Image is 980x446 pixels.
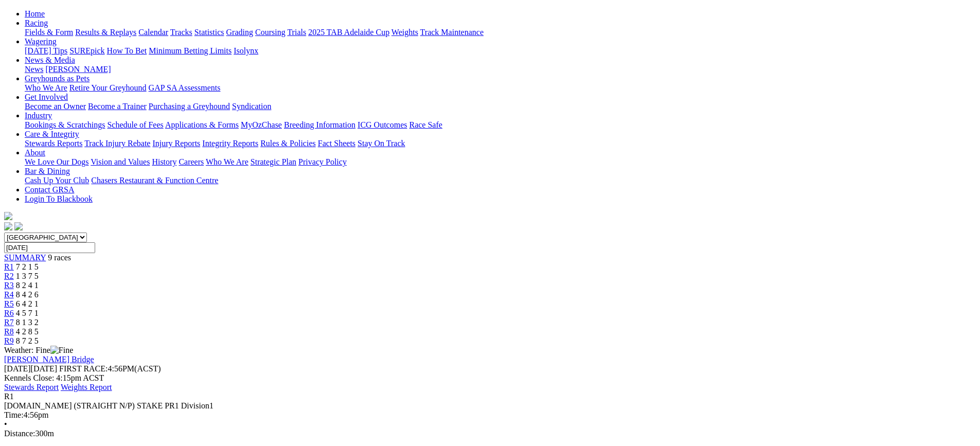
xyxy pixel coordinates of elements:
span: 6 4 2 1 [16,299,39,308]
span: 9 races [48,253,71,262]
a: Weights [391,28,418,37]
a: Home [25,9,45,18]
a: Chasers Restaurant & Function Centre [91,176,218,185]
span: FIRST RACE: [59,364,108,373]
a: R4 [4,290,14,299]
a: Isolynx [234,46,258,55]
span: • [4,420,7,429]
span: 4 2 8 5 [16,327,39,336]
img: twitter.svg [14,222,23,230]
span: 8 1 3 2 [16,318,39,327]
input: Select date [4,242,95,253]
a: SUMMARY [4,253,46,262]
span: R1 [4,392,14,401]
a: R6 [4,309,14,317]
img: facebook.svg [4,222,12,230]
a: Track Injury Rebate [84,139,150,148]
a: R3 [4,281,14,290]
a: Become a Trainer [88,102,147,111]
a: Bar & Dining [25,167,70,175]
a: R1 [4,262,14,271]
span: [DATE] [4,364,31,373]
a: Who We Are [206,157,248,166]
a: Integrity Reports [202,139,258,148]
a: Racing [25,19,48,27]
a: Rules & Policies [260,139,316,148]
a: Weights Report [61,383,112,391]
a: Stewards Report [4,383,59,391]
a: News [25,65,43,74]
a: MyOzChase [241,120,282,129]
div: 300m [4,429,976,438]
div: Bar & Dining [25,176,976,185]
span: 4:56PM(ACST) [59,364,161,373]
a: Track Maintenance [420,28,484,37]
a: Trials [287,28,306,37]
a: Calendar [138,28,168,37]
div: Greyhounds as Pets [25,83,976,93]
a: R5 [4,299,14,308]
span: 8 7 2 5 [16,336,39,345]
div: Get Involved [25,102,976,111]
a: ICG Outcomes [358,120,407,129]
a: How To Bet [107,46,147,55]
a: SUREpick [69,46,104,55]
a: Careers [179,157,204,166]
a: R7 [4,318,14,327]
a: Cash Up Your Club [25,176,89,185]
a: 2025 TAB Adelaide Cup [308,28,389,37]
a: R2 [4,272,14,280]
a: [DATE] Tips [25,46,67,55]
a: Industry [25,111,52,120]
span: 7 2 1 5 [16,262,39,271]
a: [PERSON_NAME] [45,65,111,74]
a: Contact GRSA [25,185,74,194]
div: Care & Integrity [25,139,976,148]
a: Statistics [194,28,224,37]
div: Industry [25,120,976,130]
a: Login To Blackbook [25,194,93,203]
a: Coursing [255,28,286,37]
span: Distance: [4,429,35,438]
div: [DOMAIN_NAME] (STRAIGHT N/P) STAKE PR1 Division1 [4,401,976,411]
a: Grading [226,28,253,37]
a: Care & Integrity [25,130,79,138]
img: Fine [50,346,73,355]
a: Strategic Plan [251,157,296,166]
a: Get Involved [25,93,68,101]
span: 4 5 7 1 [16,309,39,317]
span: Time: [4,411,24,419]
a: Greyhounds as Pets [25,74,90,83]
a: Minimum Betting Limits [149,46,231,55]
span: Weather: Fine [4,346,73,354]
a: We Love Our Dogs [25,157,88,166]
a: Fact Sheets [318,139,355,148]
a: Applications & Forms [165,120,239,129]
a: Tracks [170,28,192,37]
a: Who We Are [25,83,67,92]
a: Fields & Form [25,28,73,37]
div: About [25,157,976,167]
a: R8 [4,327,14,336]
a: R9 [4,336,14,345]
a: Results & Replays [75,28,136,37]
img: logo-grsa-white.png [4,212,12,220]
a: Bookings & Scratchings [25,120,105,129]
span: [DATE] [4,364,57,373]
a: Purchasing a Greyhound [149,102,230,111]
a: Retire Your Greyhound [69,83,147,92]
a: [PERSON_NAME] Bridge [4,355,94,364]
a: Syndication [232,102,271,111]
div: Wagering [25,46,976,56]
div: 4:56pm [4,411,976,420]
a: History [152,157,176,166]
